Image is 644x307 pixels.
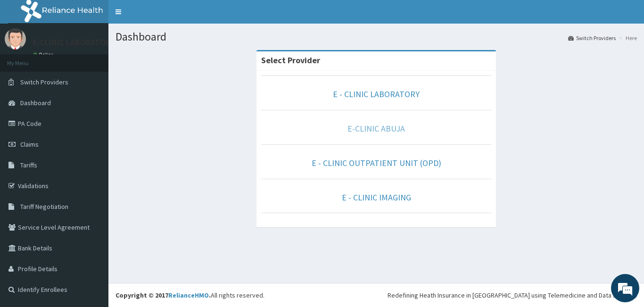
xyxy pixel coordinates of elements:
a: E-CLINIC ABUJA [347,123,405,134]
strong: Copyright © 2017 . [116,291,211,299]
footer: All rights reserved. [108,283,644,307]
h1: Dashboard [116,31,637,43]
span: Dashboard [20,99,51,107]
strong: Select Provider [261,55,320,66]
a: Switch Providers [568,34,616,42]
a: E - CLINIC LABORATORY [333,89,420,100]
a: E - CLINIC OUTPATIENT UNIT (OPD) [312,158,441,168]
div: Redefining Heath Insurance in [GEOGRAPHIC_DATA] using Telemedicine and Data Science! [388,290,637,300]
a: RelianceHMO [168,291,209,299]
span: Tariffs [20,161,37,169]
a: Online [33,51,56,58]
li: Here [617,34,637,42]
span: Switch Providers [20,78,68,86]
span: Claims [20,140,39,149]
p: E-CLINIC LABORATORY [33,38,115,47]
span: Tariff Negotiation [20,202,68,211]
img: User Image [5,28,26,50]
a: E - CLINIC IMAGING [342,192,411,203]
